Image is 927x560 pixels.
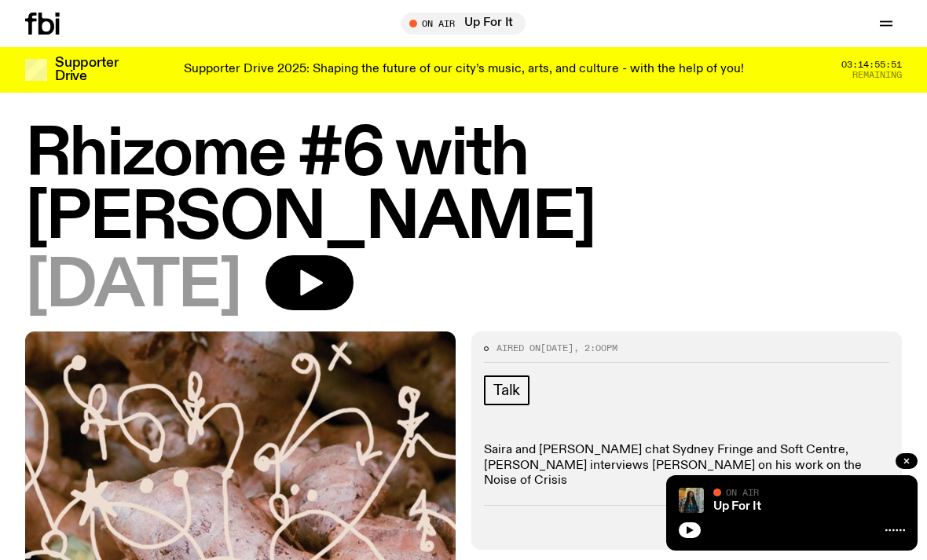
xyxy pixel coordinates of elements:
span: , 2:00pm [573,342,617,354]
span: 03:14:55:51 [841,60,902,69]
span: Remaining [852,71,902,79]
a: Talk [484,375,529,405]
a: Up For It [713,500,761,513]
span: Talk [493,382,520,399]
h1: Rhizome #6 with [PERSON_NAME] [25,123,902,251]
span: [DATE] [540,342,573,354]
span: On Air [726,487,759,497]
p: Supporter Drive 2025: Shaping the future of our city’s music, arts, and culture - with the help o... [184,63,744,77]
h3: Supporter Drive [55,57,118,83]
span: Aired on [496,342,540,354]
img: Ify - a Brown Skin girl with black braided twists, looking up to the side with her tongue stickin... [679,488,704,513]
span: [DATE] [25,255,240,319]
button: On AirUp For It [401,13,526,35]
p: Saira and [PERSON_NAME] chat Sydney Fringe and Soft Centre, [PERSON_NAME] interviews [PERSON_NAME... [484,443,889,489]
